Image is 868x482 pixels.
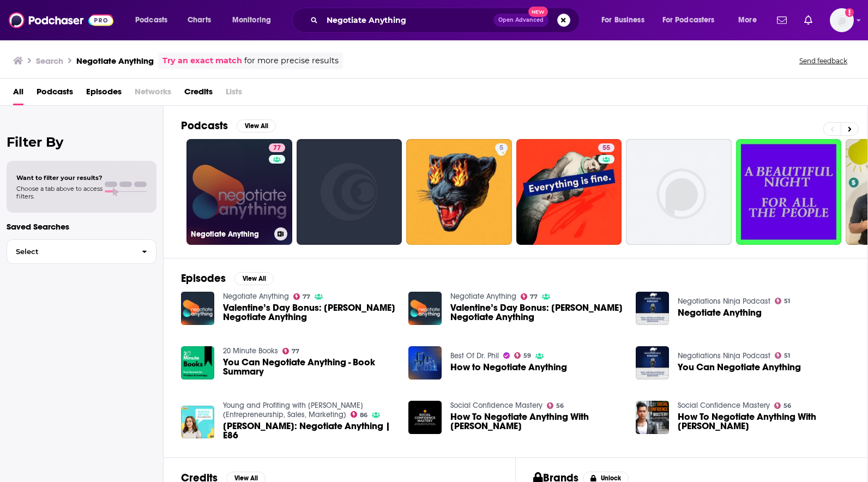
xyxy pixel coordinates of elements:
h3: Negotiate Anything [191,230,270,239]
a: 55 [516,139,622,245]
span: 77 [273,143,281,154]
a: You Can Negotiate Anything [678,363,801,372]
img: You Can Negotiate Anything [636,346,669,379]
button: open menu [128,11,182,29]
a: How To Negotiate Anything With Bryant Galindo [408,401,442,434]
span: Select [7,248,133,255]
span: 86 [360,413,367,418]
button: View All [234,272,274,285]
a: Alexandra Carter: Negotiate Anything | E86 [223,421,395,440]
a: You Can Negotiate Anything - Book Summary [181,346,214,379]
img: Valentine’s Day Bonus: Whitney Joins Negotiate Anything [408,292,442,325]
a: 59 [514,352,532,359]
h2: Episodes [181,272,226,285]
span: [PERSON_NAME]: Negotiate Anything | E86 [223,421,395,440]
a: Credits [184,83,213,105]
button: open menu [225,11,285,29]
a: 86 [351,411,368,418]
a: 51 [775,352,791,359]
a: 55 [598,143,614,152]
h3: Search [36,56,63,66]
img: Negotiate Anything [636,292,669,325]
span: 56 [556,403,564,408]
a: 5 [406,139,512,245]
svg: Add a profile image [845,8,854,17]
button: View All [237,119,276,132]
a: How to Negotiate Anything [450,363,567,372]
button: Send feedback [796,56,851,65]
input: Search podcasts, credits, & more... [322,11,493,29]
a: Social Confidence Mastery [450,401,542,410]
span: Choose a tab above to access filters. [16,185,103,200]
span: Logged in as AtriaBooks [830,8,854,32]
a: Negotiate Anything [223,292,289,301]
button: open menu [594,11,658,29]
span: 55 [602,143,610,154]
a: 77 [521,293,538,300]
a: 77Negotiate Anything [186,139,292,245]
span: 5 [499,143,503,154]
span: Podcasts [135,13,167,28]
a: Negotiate Anything [450,292,516,301]
img: Valentine’s Day Bonus: Whitney Joins Negotiate Anything [181,292,214,325]
a: Young and Profiting with Hala Taha (Entrepreneurship, Sales, Marketing) [223,401,363,419]
div: Search podcasts, credits, & more... [303,8,590,33]
a: Show notifications dropdown [773,11,791,29]
a: Podchaser - Follow, Share and Rate Podcasts [9,10,113,31]
span: Valentine’s Day Bonus: [PERSON_NAME] Negotiate Anything [450,303,623,322]
button: Show profile menu [830,8,854,32]
img: How To Negotiate Anything With Bryant Galindo [636,401,669,434]
a: 56 [547,402,564,409]
a: How To Negotiate Anything With Bryant Galindo [450,412,623,431]
button: Open AdvancedNew [493,14,548,27]
span: 77 [530,294,538,299]
h2: Podcasts [181,119,228,132]
a: How To Negotiate Anything With Bryant Galindo [678,412,850,431]
span: 51 [784,353,790,358]
img: How to Negotiate Anything [408,346,442,379]
span: for more precise results [244,55,339,67]
a: 5 [495,143,508,152]
h3: Negotiate Anything [76,56,154,66]
span: Valentine’s Day Bonus: [PERSON_NAME] Negotiate Anything [223,303,395,322]
a: Negotiations Ninja Podcast [678,351,770,360]
span: Lists [226,83,242,105]
p: Saved Searches [7,221,156,232]
span: How To Negotiate Anything With [PERSON_NAME] [678,412,850,431]
a: PodcastsView All [181,119,276,132]
a: Episodes [86,83,122,105]
span: Monitoring [232,13,271,28]
a: Valentine’s Day Bonus: Whitney Joins Negotiate Anything [450,303,623,322]
button: open menu [655,11,731,29]
img: User Profile [830,8,854,32]
span: How To Negotiate Anything With [PERSON_NAME] [450,412,623,431]
a: 77 [269,143,285,152]
span: 77 [303,294,310,299]
span: 77 [292,349,299,354]
a: Try an exact match [162,55,242,67]
a: 20 Minute Books [223,346,278,356]
span: For Business [601,13,644,28]
img: Alexandra Carter: Negotiate Anything | E86 [181,406,214,439]
span: 51 [784,299,790,304]
span: Charts [188,13,211,28]
a: You Can Negotiate Anything - Book Summary [223,358,395,376]
a: All [13,83,23,105]
button: open menu [731,11,770,29]
span: Want to filter your results? [16,174,103,182]
span: Networks [135,83,171,105]
span: 56 [783,403,791,408]
a: Show notifications dropdown [800,11,817,29]
a: Podcasts [37,83,73,105]
a: Best Of Dr. Phil [450,351,499,360]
